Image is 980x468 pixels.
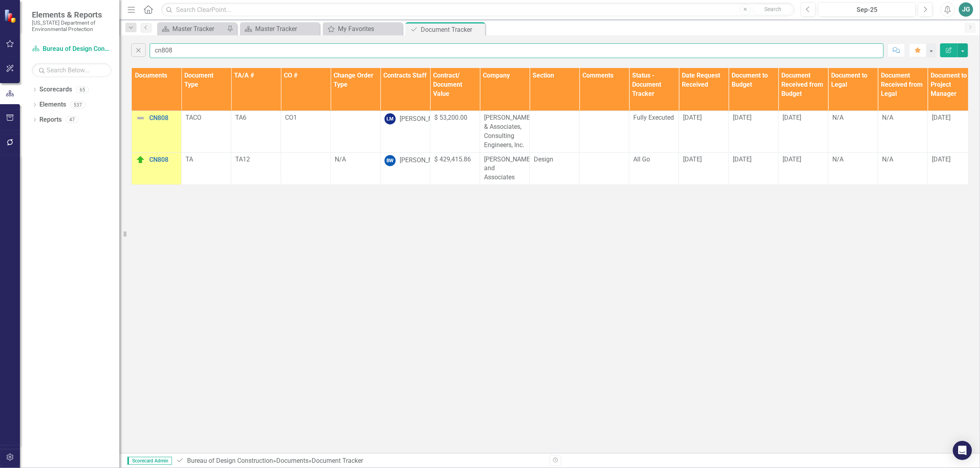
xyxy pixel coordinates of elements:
[729,152,779,185] td: Double-Click to Edit
[629,152,679,185] td: Double-Click to Edit
[580,152,629,185] td: Double-Click to Edit
[187,457,273,464] a: Bureau of Design Construction
[32,19,111,33] small: [US_STATE] Department of Environmental Protection
[182,152,231,185] td: Double-Click to Edit
[285,113,326,122] p: CO1
[430,152,480,185] td: Double-Click to Edit
[132,152,182,185] td: Double-Click to Edit Right Click for Context Menu
[679,111,729,152] td: Double-Click to Edit
[176,456,544,466] div: » »
[4,9,18,23] img: ClearPoint Strategy
[231,152,281,185] td: Double-Click to Edit
[385,113,396,124] div: LM
[882,155,923,164] div: N/A
[400,156,447,165] div: [PERSON_NAME]
[530,111,580,152] td: Double-Click to Edit
[953,441,972,460] div: Open Intercom Messenger
[480,111,530,152] td: Double-Click to Edit
[242,24,318,34] a: Master Tracker
[235,113,277,122] p: TA6
[683,114,702,121] span: [DATE]
[39,85,72,94] a: Scorecards
[959,2,973,17] button: JG
[878,152,928,185] td: Double-Click to Edit
[580,111,629,152] td: Double-Click to Edit
[733,155,752,163] span: [DATE]
[633,114,674,121] span: Fully Executed
[231,111,281,152] td: Double-Click to Edit
[421,25,483,35] div: Document Tracker
[136,155,145,165] img: On Target
[484,155,525,183] p: [PERSON_NAME] and Associates
[127,457,172,465] span: Scorecard Admin
[779,152,828,185] td: Double-Click to Edit
[149,115,177,122] a: CN808
[733,114,752,121] span: [DATE]
[928,111,978,152] td: Double-Click to Edit
[400,115,447,124] div: [PERSON_NAME]
[434,155,471,163] span: $ 429,415.86
[882,113,923,122] div: N/A
[312,457,363,464] div: Document Tracker
[335,155,346,163] span: N/A
[182,111,231,152] td: Double-Click to Edit
[783,114,801,121] span: [DATE]
[828,111,878,152] td: Double-Click to Edit
[932,114,951,121] span: [DATE]
[430,111,480,152] td: Double-Click to Edit
[276,457,308,464] a: Documents
[149,156,177,163] a: CN808
[325,24,400,34] a: My Favorites
[783,155,801,163] span: [DATE]
[32,63,111,77] input: Search Below...
[235,155,277,164] p: TA12
[185,114,201,121] span: TACO
[159,24,225,34] a: Master Tracker
[381,152,430,185] td: Double-Click to Edit
[255,24,318,34] div: Master Tracker
[381,111,430,152] td: Double-Click to Edit
[39,100,66,109] a: Elements
[932,155,951,163] span: [DATE]
[779,111,828,152] td: Double-Click to Edit
[818,2,916,17] button: Sep-25
[828,152,878,185] td: Double-Click to Edit
[928,152,978,185] td: Double-Click to Edit
[385,155,396,166] div: BW
[132,111,182,152] td: Double-Click to Edit Right Click for Context Menu
[484,113,525,150] p: [PERSON_NAME] & Associates, Consulting Engineers, Inc.
[530,152,580,185] td: Double-Click to Edit
[480,152,530,185] td: Double-Click to Edit
[729,111,779,152] td: Double-Click to Edit
[281,111,331,152] td: Double-Click to Edit
[70,101,86,108] div: 537
[832,113,874,122] div: N/A
[172,24,225,34] div: Master Tracker
[683,155,702,163] span: [DATE]
[32,45,111,54] a: Bureau of Design Construction
[753,4,793,15] button: Search
[633,155,650,163] span: All Go
[281,152,331,185] td: Double-Click to Edit
[136,113,145,123] img: Not Defined
[534,155,553,163] span: Design
[679,152,729,185] td: Double-Click to Edit
[32,10,111,19] span: Elements & Reports
[161,3,795,17] input: Search ClearPoint...
[832,155,874,164] div: N/A
[76,86,89,93] div: 65
[338,24,400,34] div: My Favorites
[66,117,78,123] div: 47
[331,152,381,185] td: Double-Click to Edit
[150,43,884,58] input: Find in Document Tracker...
[629,111,679,152] td: Double-Click to Edit
[878,111,928,152] td: Double-Click to Edit
[764,6,781,12] span: Search
[821,5,913,15] div: Sep-25
[185,155,193,163] span: TA
[434,114,467,121] span: $ 53,200.00
[331,111,381,152] td: Double-Click to Edit
[39,115,62,124] a: Reports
